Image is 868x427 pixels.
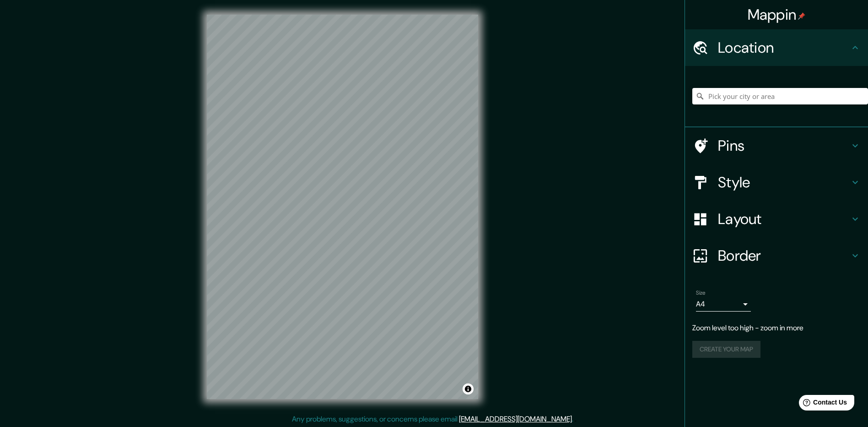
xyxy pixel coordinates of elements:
p: Zoom level too high - zoom in more [692,323,861,334]
div: Location [685,29,868,66]
button: Toggle attribution [463,383,474,394]
div: A4 [696,297,751,312]
div: Style [685,164,868,201]
input: Pick your city or area [692,88,868,104]
h4: Layout [718,210,850,228]
iframe: Help widget launcher [787,391,858,417]
label: Size [696,289,706,297]
div: . [575,414,577,425]
h4: Pins [718,137,850,155]
p: Any problems, suggestions, or concerns please email . [292,414,573,425]
h4: Mappin [748,5,806,24]
h4: Border [718,246,850,265]
h4: Style [718,173,850,192]
div: Layout [685,201,868,237]
a: [EMAIL_ADDRESS][DOMAIN_NAME] [459,414,572,424]
div: . [573,414,575,425]
div: Border [685,237,868,274]
canvas: Map [207,15,478,399]
h4: Location [718,38,850,57]
div: Pins [685,127,868,164]
img: pin-icon.png [798,12,805,20]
